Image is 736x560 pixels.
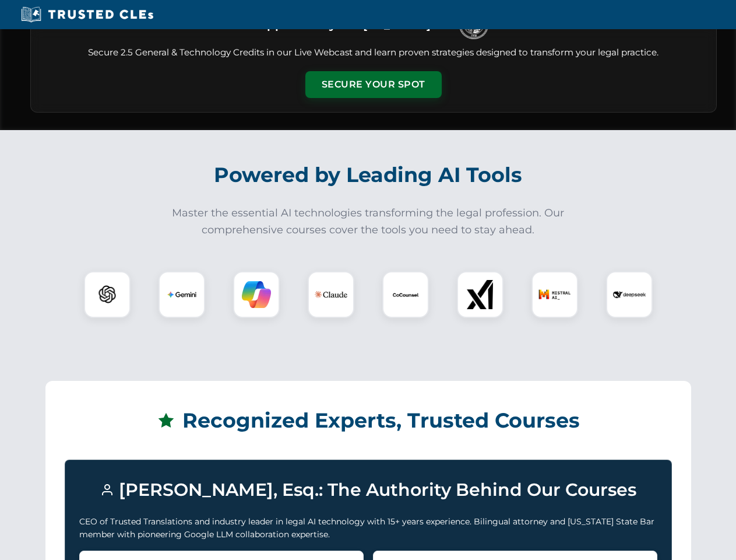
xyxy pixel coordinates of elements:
[164,205,572,239] p: Master the essential AI technologies transforming the legal profession. Our comprehensive courses...
[45,46,702,60] p: Secure 2.5 General & Technology Credits in our Live Webcast and learn proven strategies designed ...
[79,515,657,541] p: CEO of Trusted Translations and industry leader in legal AI technology with 15+ years experience....
[613,278,646,311] img: DeepSeek Logo
[391,280,420,309] img: CoCounsel Logo
[538,278,571,311] img: Mistral AI Logo
[382,271,429,318] div: CoCounsel
[305,71,442,98] button: Secure Your Spot
[242,280,271,309] img: Copilot Logo
[233,271,280,318] div: Copilot
[466,280,495,309] img: xAI Logo
[531,271,578,318] div: Mistral AI
[457,271,503,318] div: xAI
[606,271,653,318] div: DeepSeek
[159,271,205,318] div: Gemini
[315,278,347,311] img: Claude Logo
[84,271,131,318] div: ChatGPT
[167,280,196,309] img: Gemini Logo
[65,400,672,441] h2: Recognized Experts, Trusted Courses
[17,6,157,23] img: Trusted CLEs
[308,271,354,318] div: Claude
[45,155,691,195] h2: Powered by Leading AI Tools
[90,278,124,311] img: ChatGPT Logo
[79,474,657,506] h3: [PERSON_NAME], Esq.: The Authority Behind Our Courses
